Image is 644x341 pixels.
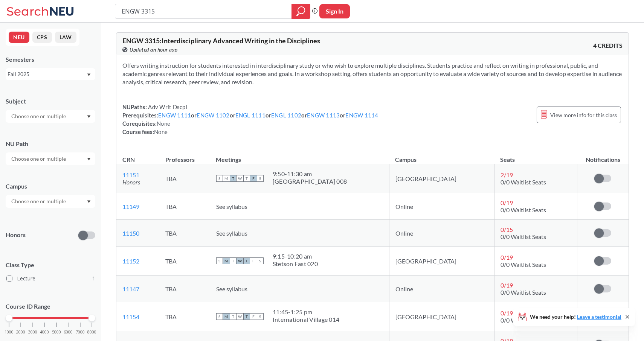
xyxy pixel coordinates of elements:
[6,110,95,123] div: Dropdown arrow
[577,148,629,164] th: Notifications
[501,233,546,240] span: 0/0 Waitlist Seats
[6,55,95,64] div: Semesters
[223,175,230,182] span: M
[28,330,37,334] span: 3000
[158,112,191,119] a: ENGW 1111
[16,330,25,334] span: 2000
[52,330,61,334] span: 5000
[122,61,623,86] section: Offers writing instruction for students interested in interdisciplinary study or who wish to expl...
[122,203,139,210] a: 11149
[6,231,26,239] p: Honors
[64,330,73,334] span: 6000
[257,175,264,182] span: S
[593,41,623,50] span: 4 CREDITS
[501,289,546,296] span: 0/0 Waitlist Seats
[237,313,243,320] span: W
[319,4,350,18] button: Sign In
[197,112,229,119] a: ENGW 1102
[122,171,139,178] a: 11151
[230,175,237,182] span: T
[257,257,264,264] span: S
[501,317,546,324] span: 0/0 Waitlist Seats
[159,164,210,193] td: TBA
[130,46,178,54] span: Updated an hour ago
[273,170,347,178] div: 9:50 - 11:30 am
[501,309,513,317] span: 0 / 19
[55,32,76,43] button: LAW
[147,104,187,110] span: Adv Writ Dscpl
[243,175,250,182] span: T
[87,73,91,76] svg: Dropdown arrow
[230,313,237,320] span: T
[122,313,139,320] a: 11154
[250,257,257,264] span: F
[8,70,86,78] div: Fall 2025
[76,330,85,334] span: 7000
[273,260,318,268] div: Stetson East 020
[273,253,318,260] div: 9:15 - 10:20 am
[210,148,389,164] th: Meetings
[389,193,494,220] td: Online
[122,230,139,237] a: 11150
[243,257,250,264] span: T
[501,226,513,233] span: 0 / 15
[121,5,286,18] input: Class, professor, course number, "phrase"
[216,257,223,264] span: S
[154,128,168,135] span: None
[389,148,494,164] th: Campus
[6,152,95,165] div: Dropdown arrow
[87,330,96,334] span: 8000
[250,313,257,320] span: F
[122,155,135,164] div: CRN
[235,112,266,119] a: ENGL 1111
[122,178,140,186] i: Honors
[257,313,264,320] span: S
[550,110,617,120] span: View more info for this class
[237,175,243,182] span: W
[9,32,29,43] button: NEU
[273,316,339,323] div: International Village 014
[389,220,494,247] td: Online
[216,230,247,237] span: See syllabus
[5,330,14,334] span: 1000
[6,140,95,148] div: NU Path
[237,257,243,264] span: W
[501,171,513,178] span: 2 / 19
[389,164,494,193] td: [GEOGRAPHIC_DATA]
[6,195,95,208] div: Dropdown arrow
[87,200,91,203] svg: Dropdown arrow
[501,282,513,289] span: 0 / 19
[122,103,378,136] div: NUPaths: Prerequisites: or or or or or Corequisites: Course fees:
[223,257,230,264] span: M
[291,4,310,19] div: magnifying glass
[122,37,320,45] span: ENGW 3315 : Interdisciplinary Advanced Writing in the Disciplines
[92,274,95,283] span: 1
[273,308,339,316] div: 11:45 - 1:25 pm
[389,302,494,331] td: [GEOGRAPHIC_DATA]
[501,206,546,213] span: 0/0 Waitlist Seats
[32,32,52,43] button: CPS
[122,285,139,292] a: 11147
[159,193,210,220] td: TBA
[216,285,247,292] span: See syllabus
[216,203,247,210] span: See syllabus
[6,182,95,190] div: Campus
[159,247,210,276] td: TBA
[389,276,494,302] td: Online
[271,112,301,119] a: ENGL 1102
[159,276,210,302] td: TBA
[159,148,210,164] th: Professors
[577,314,621,320] a: Leave a testimonial
[159,220,210,247] td: TBA
[87,115,91,118] svg: Dropdown arrow
[122,257,139,265] a: 11152
[250,175,257,182] span: F
[6,261,95,269] span: Class Type
[296,6,305,17] svg: magnifying glass
[6,302,95,311] p: Course ID Range
[8,197,71,206] input: Choose one or multiple
[307,112,340,119] a: ENGW 1113
[494,148,577,164] th: Seats
[159,302,210,331] td: TBA
[87,158,91,161] svg: Dropdown arrow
